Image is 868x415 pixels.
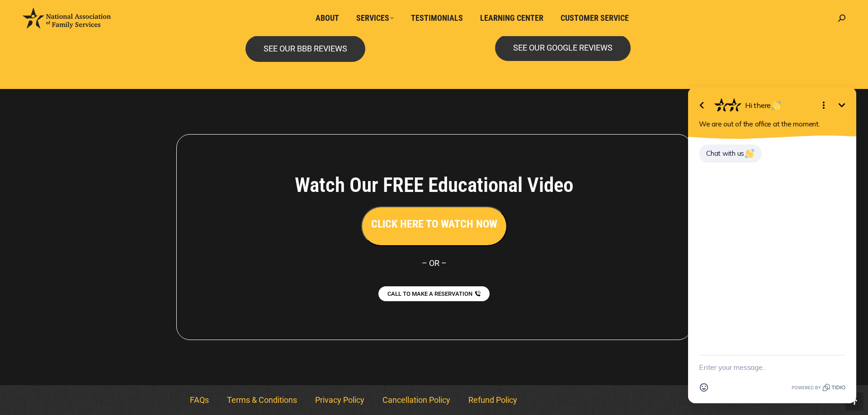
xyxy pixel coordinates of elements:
[480,13,543,23] span: Learning Center
[513,44,613,52] span: SEE OUR GOOGLE REVIEWS
[554,9,635,27] a: Customer Service
[264,45,347,53] span: SEE OUR BBB REVIEWS
[373,390,459,410] a: Cancellation Policy
[361,220,507,229] a: CLICK HERE TO WATCH NOW
[23,8,111,28] img: National Association of Family Services
[356,13,394,23] span: Services
[181,390,687,410] nav: Menu
[378,286,490,301] a: CALL TO MAKE A RESERVATION
[495,35,631,61] a: SEE OUR GOOGLE REVIEWS
[422,258,447,268] span: – OR –
[245,173,623,197] h4: Watch Our FREE Educational Video
[245,36,365,62] a: SEE OUR BBB REVIEWS
[218,390,306,410] a: Terms & Conditions
[411,13,463,23] span: Testimonials
[387,291,472,297] span: CALL TO MAKE A RESERVATION
[181,390,218,410] a: FAQs
[474,9,550,27] a: Learning Center
[676,78,868,415] iframe: Tidio Chat
[371,216,497,232] h3: CLICK HERE TO WATCH NOW
[306,390,373,410] a: Privacy Policy
[405,9,469,27] a: Testimonials
[309,9,345,27] a: About
[316,13,339,23] span: About
[561,13,629,23] span: Customer Service
[459,390,526,410] a: Refund Policy
[361,206,507,246] button: CLICK HERE TO WATCH NOW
